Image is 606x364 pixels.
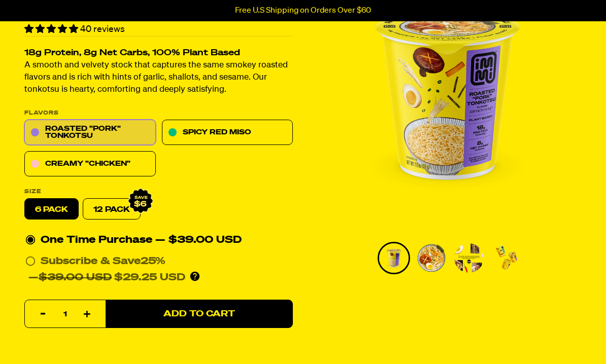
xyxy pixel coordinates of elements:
a: Creamy "Chicken" [24,152,156,177]
button: Add to Cart [106,301,293,329]
img: Roasted "Pork" Tonkotsu Cup Ramen [417,244,446,273]
li: Go to slide 1 [378,242,410,275]
p: A smooth and velvety stock that captures the same smokey roasted flavors and is rich with hints o... [24,60,293,97]
li: Go to slide 2 [415,242,448,275]
span: Add to Cart [163,310,235,319]
img: Roasted "Pork" Tonkotsu Cup Ramen [454,244,484,273]
li: Go to slide 3 [453,242,485,275]
iframe: Marketing Popup [5,317,110,359]
div: Subscribe & Save [41,254,165,270]
p: Free U.S Shipping on Orders Over $60 [235,6,371,15]
span: 40 reviews [80,25,125,34]
li: Go to slide 4 [490,242,523,275]
label: Size [24,190,293,195]
div: — $39.00 USD [155,233,242,249]
del: $39.00 USD [39,273,112,283]
span: 25% [141,257,165,267]
label: 6 pack [24,199,79,221]
div: — $29.25 USD [28,270,185,286]
span: 4.78 stars [24,25,80,34]
h2: 18g Protein, 8g Net Carbs, 100% Plant Based [24,50,293,58]
img: Roasted "Pork" Tonkotsu Cup Ramen [379,244,409,273]
a: Roasted "Pork" Tonkotsu [24,121,156,146]
a: 12 Pack [83,199,141,221]
a: Spicy Red Miso [162,121,293,146]
input: quantity [31,301,99,330]
div: One Time Purchase [25,233,292,249]
div: PDP main carousel thumbnails [313,242,582,275]
p: Flavors [24,111,293,117]
img: Roasted "Pork" Tonkotsu Cup Ramen [492,244,521,273]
